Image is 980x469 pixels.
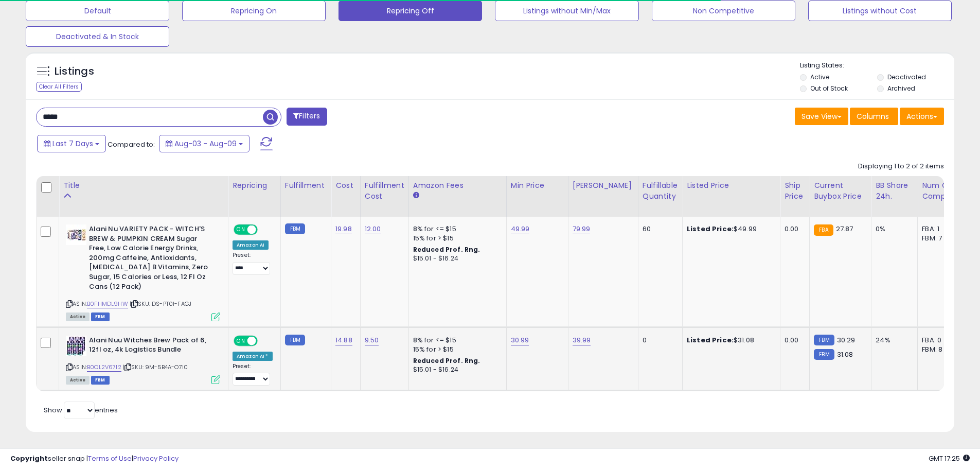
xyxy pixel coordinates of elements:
div: Current Buybox Price [814,180,867,202]
div: Min Price [511,180,564,191]
div: ASIN: [66,336,220,384]
a: B0FHMDL9HW [87,300,128,308]
div: FBM: 7 [922,234,956,243]
div: Fulfillment [285,180,327,191]
button: Filters [287,108,327,126]
div: ASIN: [66,224,220,320]
div: 0 [643,336,674,345]
div: Amazon AI [233,240,269,250]
a: 49.99 [511,224,530,234]
b: Listed Price: [687,335,734,345]
div: 60 [643,224,674,234]
span: 27.87 [836,224,853,234]
div: 24% [876,336,910,345]
a: B0CL2V6712 [87,363,121,372]
span: OFF [256,336,273,345]
small: FBM [285,335,305,345]
div: 15% for > $15 [413,234,498,243]
span: 30.29 [837,335,856,345]
div: FBA: 1 [922,224,956,234]
label: Active [810,73,829,81]
span: All listings currently available for purchase on Amazon [66,376,90,385]
a: Privacy Policy [133,454,179,463]
div: 0.00 [785,336,801,345]
div: Listed Price [687,180,776,191]
span: 2025-08-17 17:25 GMT [929,454,970,463]
b: Reduced Prof. Rng. [413,245,480,254]
span: | SKU: 9M-5B4A-O7I0 [123,363,188,371]
span: Compared to: [108,140,155,149]
button: Last 7 Days [37,135,106,152]
div: Cost [335,180,356,191]
div: $15.01 - $16.24 [413,366,498,374]
div: Amazon Fees [413,180,502,191]
button: Deactivated & In Stock [26,26,169,47]
strong: Copyright [10,454,48,463]
div: $49.99 [687,224,772,234]
span: FBM [91,376,110,385]
small: Amazon Fees. [413,191,419,200]
span: All listings currently available for purchase on Amazon [66,312,90,321]
button: Default [26,1,169,21]
button: Listings without Cost [808,1,952,21]
b: Listed Price: [687,224,734,234]
a: 12.00 [365,224,381,234]
button: Save View [795,108,848,125]
small: FBM [814,349,834,360]
label: Deactivated [887,73,926,81]
h5: Listings [55,64,94,79]
div: Displaying 1 to 2 of 2 items [858,162,944,171]
button: Columns [850,108,898,125]
small: FBM [814,335,834,345]
label: Out of Stock [810,84,848,93]
a: 14.88 [335,335,352,345]
div: Num of Comp. [922,180,959,202]
button: Non Competitive [652,1,795,21]
img: 51bi9URtl9L._SL40_.jpg [66,224,86,245]
div: Fulfillment Cost [365,180,404,202]
small: FBM [285,223,305,234]
span: 31.08 [837,350,853,359]
span: Show: entries [44,405,118,415]
div: Ship Price [785,180,805,202]
a: 79.99 [573,224,591,234]
div: 0.00 [785,224,801,234]
a: 19.98 [335,224,352,234]
b: Alani Nu VARIETY PACK - WITCH'S BREW & PUMPKIN CREAM Sugar Free, Low Calorie Energy Drinks, 200mg... [89,224,214,294]
div: $15.01 - $16.24 [413,254,498,263]
label: Archived [887,84,915,93]
a: 39.99 [573,335,591,345]
div: 8% for <= $15 [413,224,498,234]
b: Alani Nuu Witches Brew Pack of 6, 12fl oz, 4k Logistics Bundle [89,336,214,357]
b: Reduced Prof. Rng. [413,356,480,365]
div: Title [63,180,224,191]
button: Repricing On [182,1,326,21]
img: 517edRsIOZL._SL40_.jpg [66,336,86,356]
a: 9.50 [365,335,379,345]
div: 0% [876,224,910,234]
span: Aug-03 - Aug-09 [174,138,237,149]
div: BB Share 24h. [876,180,913,202]
div: Preset: [233,363,273,386]
div: FBA: 0 [922,336,956,345]
span: FBM [91,312,110,321]
div: Clear All Filters [36,82,82,92]
div: FBM: 8 [922,345,956,354]
div: Preset: [233,252,273,275]
button: Repricing Off [338,1,482,21]
span: Last 7 Days [52,138,93,149]
div: Repricing [233,180,276,191]
div: 15% for > $15 [413,345,498,354]
div: seller snap | | [10,454,179,464]
button: Actions [900,108,944,125]
span: Columns [857,111,889,121]
p: Listing States: [800,61,954,71]
a: Terms of Use [88,454,132,463]
button: Listings without Min/Max [495,1,638,21]
div: 8% for <= $15 [413,336,498,345]
button: Aug-03 - Aug-09 [159,135,250,152]
div: Amazon AI * [233,352,273,361]
div: Fulfillable Quantity [643,180,678,202]
div: $31.08 [687,336,772,345]
span: ON [235,336,247,345]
